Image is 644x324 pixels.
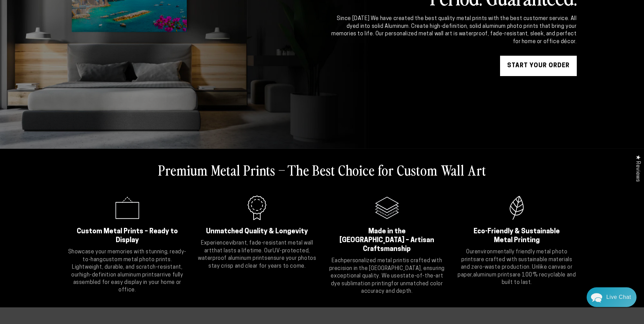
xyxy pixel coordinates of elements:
p: Experience that lasts a lifetime. Our ensure your photos stay crisp and clear for years to come. [197,239,317,270]
strong: environmentally friendly metal photo prints [461,249,567,262]
h2: Unmatched Quality & Longevity [206,227,309,236]
h2: Custom Metal Prints – Ready to Display [76,227,179,245]
strong: vibrant, fade-resistant metal wall art [204,240,313,253]
strong: high-definition aluminum prints [79,272,157,278]
h2: Eco-Friendly & Sustainable Metal Printing [465,227,568,245]
strong: state-of-the-art dye sublimation printing [331,273,443,286]
h2: Made in the [GEOGRAPHIC_DATA] – Artisan Craftsmanship [336,227,439,254]
div: Chat widget toggle [587,287,637,307]
strong: UV-protected, waterproof aluminum prints [198,248,310,261]
strong: aluminum prints [473,272,513,278]
div: Contact Us Directly [606,287,631,307]
p: Our are crafted with sustainable materials and zero-waste production. Unlike canvas or paper, are... [457,248,577,286]
h2: Premium Metal Prints – The Best Choice for Custom Wall Art [158,161,486,179]
div: Since [DATE] We have created the best quality metal prints with the best customer service. All dy... [330,15,577,46]
div: Click to open Judge.me floating reviews tab [631,149,644,187]
p: Showcase your memories with stunning, ready-to-hang . Lightweight, durable, and scratch-resistant... [68,248,187,294]
strong: personalized metal print [344,258,405,264]
p: Each is crafted with precision in the [GEOGRAPHIC_DATA], ensuring exceptional quality. We use for... [327,257,447,295]
a: START YOUR Order [500,56,577,76]
strong: custom metal photo prints [103,257,171,263]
